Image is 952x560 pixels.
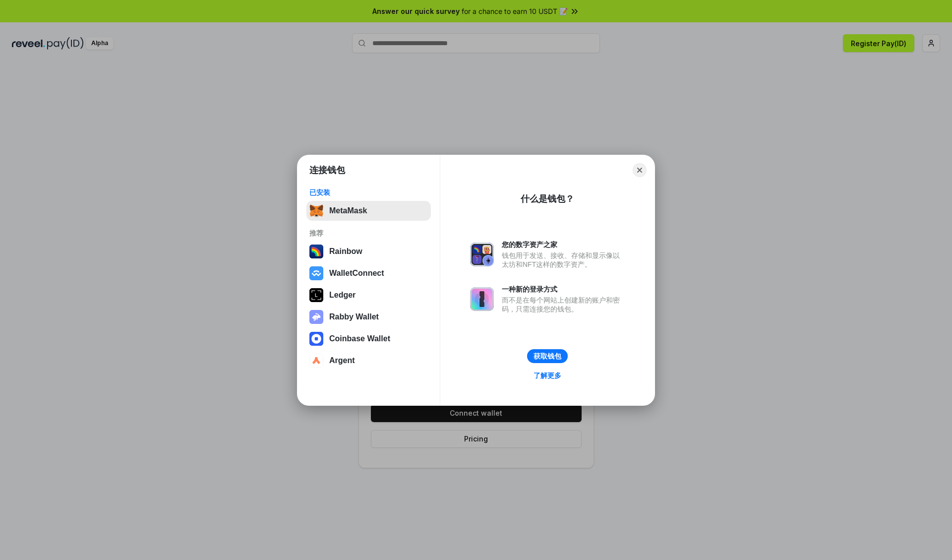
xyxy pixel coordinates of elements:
[470,243,494,266] img: svg+xml,%3Csvg%20xmlns%3D%22http%3A%2F%2Fwww.w3.org%2F2000%2Fsvg%22%20fill%3D%22none%22%20viewBox...
[306,351,431,371] button: Argent
[309,310,323,324] img: svg+xml,%3Csvg%20xmlns%3D%22http%3A%2F%2Fwww.w3.org%2F2000%2Fsvg%22%20fill%3D%22none%22%20viewBox...
[309,288,323,302] img: svg+xml,%3Csvg%20xmlns%3D%22http%3A%2F%2Fwww.w3.org%2F2000%2Fsvg%22%20width%3D%2228%22%20height%3...
[306,307,431,327] button: Rabby Wallet
[502,296,625,313] div: 而不是在每个网站上创建新的账户和密码，只需连接您的钱包。
[306,329,431,349] button: Coinbase Wallet
[527,349,568,363] button: 获取钱包
[309,332,323,346] img: svg+xml,%3Csvg%20width%3D%2228%22%20height%3D%2228%22%20viewBox%3D%220%200%2028%2028%22%20fill%3D...
[329,334,390,343] div: Coinbase Wallet
[309,164,345,176] h1: 连接钱包
[329,356,355,365] div: Argent
[309,188,428,197] div: 已安装
[306,263,431,283] button: WalletConnect
[306,285,431,305] button: Ledger
[521,193,574,205] div: 什么是钱包？
[306,201,431,221] button: MetaMask
[329,269,384,278] div: WalletConnect
[502,285,625,294] div: 一种新的登录方式
[633,163,647,177] button: Close
[309,245,323,258] img: svg+xml,%3Csvg%20width%3D%22120%22%20height%3D%22120%22%20viewBox%3D%220%200%20120%20120%22%20fil...
[309,354,323,368] img: svg+xml,%3Csvg%20width%3D%2228%22%20height%3D%2228%22%20viewBox%3D%220%200%2028%2028%22%20fill%3D...
[534,371,561,380] div: 了解更多
[309,204,323,218] img: svg+xml,%3Csvg%20fill%3D%22none%22%20height%3D%2233%22%20viewBox%3D%220%200%2035%2033%22%20width%...
[329,312,379,321] div: Rabby Wallet
[306,242,431,261] button: Rainbow
[329,247,362,256] div: Rainbow
[528,369,567,382] a: 了解更多
[329,291,356,300] div: Ledger
[329,206,367,215] div: MetaMask
[502,251,625,269] div: 钱包用于发送、接收、存储和显示像以太坊和NFT这样的数字资产。
[309,266,323,280] img: svg+xml,%3Csvg%20width%3D%2228%22%20height%3D%2228%22%20viewBox%3D%220%200%2028%2028%22%20fill%3D...
[502,240,625,249] div: 您的数字资产之家
[309,229,428,238] div: 推荐
[534,352,561,361] div: 获取钱包
[470,287,494,311] img: svg+xml,%3Csvg%20xmlns%3D%22http%3A%2F%2Fwww.w3.org%2F2000%2Fsvg%22%20fill%3D%22none%22%20viewBox...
